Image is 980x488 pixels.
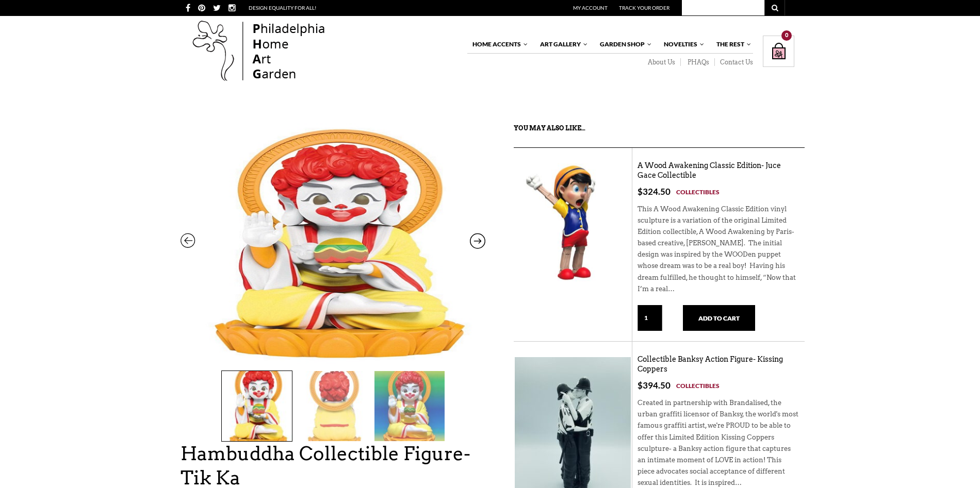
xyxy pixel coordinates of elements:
[638,380,671,391] bdi: 394.50
[676,380,720,391] a: Collectibles
[619,5,669,11] a: Track Your Order
[676,187,720,197] a: Collectibles
[595,36,652,53] a: Garden Shop
[638,186,643,197] span: $
[535,36,589,53] a: Art Gallery
[781,30,792,41] div: 0
[641,58,681,66] a: About Us
[659,36,705,53] a: Novelties
[715,58,753,66] a: Contact Us
[638,355,783,374] a: Collectible Banksy Action Figure- Kissing Coppers
[467,36,529,53] a: Home Accents
[638,380,643,391] span: $
[573,5,608,11] a: My Account
[638,305,662,331] input: Qty
[711,36,752,53] a: The Rest
[638,161,781,180] a: A Wood Awakening Classic Edition- Juce Gace Collectible
[683,305,755,331] button: Add to cart
[638,197,799,305] div: This A Wood Awakening Classic Edition vinyl sculpture is a variation of the original Limited Edit...
[638,186,671,197] bdi: 324.50
[514,124,585,132] strong: You may also like…
[681,58,715,66] a: PHAQs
